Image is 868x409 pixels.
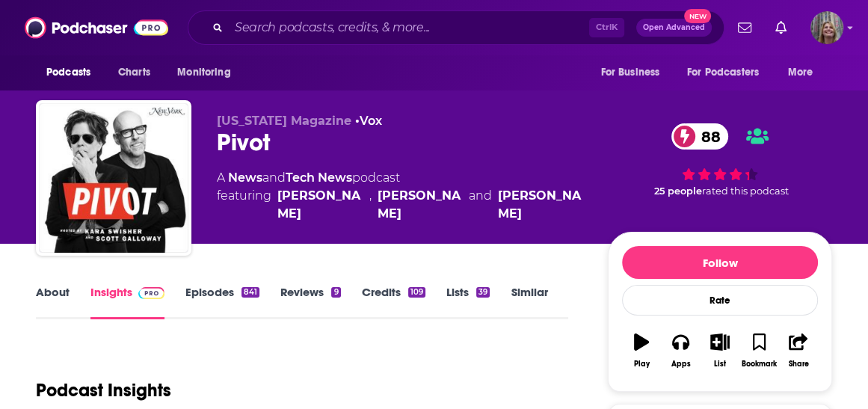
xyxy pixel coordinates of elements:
[217,114,351,128] span: [US_STATE] Magazine
[46,62,90,83] span: Podcasts
[228,170,262,185] a: News
[810,11,843,44] span: Logged in as CGorges
[810,11,843,44] button: Show profile menu
[177,62,230,83] span: Monitoring
[732,15,757,40] a: Show notifications dropdown
[778,58,832,87] button: open menu
[286,170,352,185] a: Tech News
[36,285,70,319] a: About
[241,287,259,298] div: 841
[769,15,792,40] a: Show notifications dropdown
[185,285,259,319] a: Episodes841
[360,114,382,128] a: Vox
[677,58,781,87] button: open menu
[138,287,164,299] img: Podchaser Pro
[188,10,724,45] div: Search podcasts, credits, & more...
[643,24,705,31] span: Open Advanced
[25,13,168,42] img: Podchaser - Follow, Share and Rate Podcasts
[498,187,584,223] div: [PERSON_NAME]
[634,360,650,369] div: Play
[331,287,340,298] div: 9
[779,324,818,378] button: Share
[369,187,372,223] span: ,
[686,123,728,150] span: 88
[590,58,678,87] button: open menu
[39,103,188,253] img: Pivot
[446,285,490,319] a: Lists39
[262,170,286,185] span: and
[589,18,624,37] span: Ctrl K
[511,285,547,319] a: Similar
[378,187,464,223] div: [PERSON_NAME]
[217,187,584,223] span: featuring
[671,123,728,150] a: 88
[701,324,739,378] button: List
[742,360,777,369] div: Bookmark
[671,360,691,369] div: Apps
[810,11,843,44] img: User Profile
[702,185,789,197] span: rated this podcast
[622,285,818,316] div: Rate
[622,246,818,279] button: Follow
[636,19,712,37] button: Open AdvancedNew
[608,114,832,206] div: 88 25 peoplerated this podcast
[654,185,702,197] span: 25 people
[788,360,808,369] div: Share
[622,324,661,378] button: Play
[714,360,726,369] div: List
[739,324,778,378] button: Bookmark
[229,16,589,40] input: Search podcasts, credits, & more...
[362,285,425,319] a: Credits109
[600,62,659,83] span: For Business
[167,58,250,87] button: open menu
[118,62,150,83] span: Charts
[661,324,700,378] button: Apps
[469,187,492,223] span: and
[476,287,490,298] div: 39
[90,285,164,319] a: InsightsPodchaser Pro
[687,62,759,83] span: For Podcasters
[788,62,813,83] span: More
[36,379,171,402] h1: Podcast Insights
[108,58,159,87] a: Charts
[355,114,382,128] span: •
[277,187,363,223] div: [PERSON_NAME]
[36,58,110,87] button: open menu
[408,287,425,298] div: 109
[684,9,711,23] span: New
[280,285,340,319] a: Reviews9
[217,169,584,223] div: A podcast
